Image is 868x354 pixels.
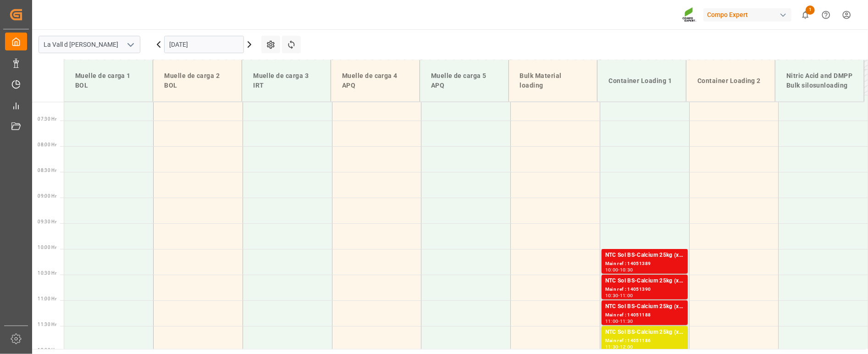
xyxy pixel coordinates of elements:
[605,268,619,272] div: 10:00
[605,286,684,293] div: Main ref : 14051390
[72,67,145,94] div: Muelle de carga 1 BOL
[703,8,791,22] div: Compo Expert
[806,6,815,15] span: 1
[38,219,56,224] span: 09:30 Hr
[619,319,620,323] div: -
[620,268,633,272] div: 10:30
[605,251,684,260] div: NTC Sol BS-Calcium 25kg (x48) WW MTO
[605,328,684,337] div: NTC Sol BS-Calcium 25kg (x48) WW MTO
[38,322,56,327] span: 11:30 Hr
[516,67,590,94] div: Bulk Material loading
[164,36,244,53] input: DD.MM.YYYY
[39,36,140,53] input: Type to search/select
[620,293,633,298] div: 11:00
[703,6,795,23] button: Compo Expert
[619,268,620,272] div: -
[694,72,768,89] div: Container Loading 2
[38,116,56,122] span: 07:30 Hr
[619,293,620,298] div: -
[160,67,234,94] div: Muelle de carga 2 BOL
[605,311,684,319] div: Main ref : 14051188
[605,293,619,298] div: 10:30
[816,5,836,25] button: Help Center
[795,5,816,25] button: show 1 new notifications
[123,38,137,52] button: open menu
[38,348,56,353] span: 12:00 Hr
[620,345,633,349] div: 12:00
[38,296,56,301] span: 11:00 Hr
[605,337,684,345] div: Main ref : 14051186
[620,319,633,323] div: 11:30
[682,7,697,23] img: Screenshot%202023-09-29%20at%2010.02.21.png_1712312052.png
[249,67,323,94] div: Muelle de carga 3 IRT
[38,194,56,199] span: 09:00 Hr
[338,67,412,94] div: Muelle de carga 4 APQ
[605,319,619,323] div: 11:00
[38,168,56,173] span: 08:30 Hr
[619,345,620,349] div: -
[38,142,56,147] span: 08:00 Hr
[605,260,684,268] div: Main ref : 14051389
[783,67,857,94] div: Nitric Acid and DMPP Bulk silosunloading
[605,345,619,349] div: 11:30
[427,67,501,94] div: Muelle de carga 5 APQ
[605,72,679,89] div: Container Loading 1
[605,277,684,286] div: NTC Sol BS-Calcium 25kg (x48) WW MTO
[38,271,56,276] span: 10:30 Hr
[605,302,684,311] div: NTC Sol BS-Calcium 25kg (x48) WW MTO
[38,245,56,250] span: 10:00 Hr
